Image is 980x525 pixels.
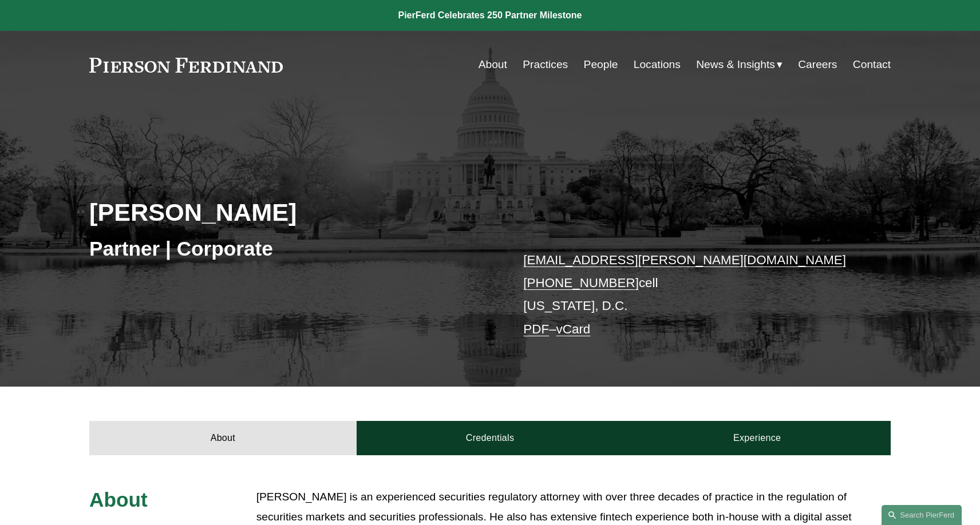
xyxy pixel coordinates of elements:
a: Locations [634,54,681,75]
a: About [89,421,357,455]
a: Practices [523,54,568,75]
a: People [584,54,618,75]
a: Search this site [882,505,962,525]
a: Experience [623,421,891,455]
a: Careers [798,54,837,75]
a: PDF [523,322,549,336]
a: [EMAIL_ADDRESS][PERSON_NAME][DOMAIN_NAME] [523,253,846,267]
a: Credentials [357,421,624,455]
span: About [89,488,148,511]
h3: Partner | Corporate [89,236,490,261]
a: folder dropdown [696,54,783,75]
h2: [PERSON_NAME] [89,197,490,227]
a: About [479,54,507,75]
a: Contact [853,54,891,75]
a: vCard [556,322,591,336]
p: cell [US_STATE], D.C. – [523,249,857,341]
span: News & Insights [696,55,775,75]
a: [PHONE_NUMBER] [523,276,639,290]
